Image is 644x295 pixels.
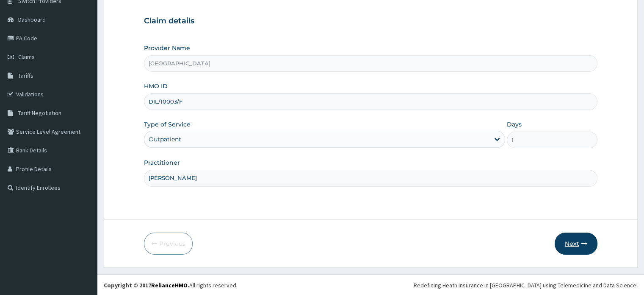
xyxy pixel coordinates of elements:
[151,281,188,289] a: RelianceHMO
[18,53,35,61] span: Claims
[104,281,189,289] strong: Copyright © 2017 .
[144,120,191,129] label: Type of Service
[144,93,597,110] input: Enter HMO ID
[144,17,597,26] h3: Claim details
[18,72,33,79] span: Tariffs
[414,281,638,289] div: Redefining Heath Insurance in [GEOGRAPHIC_DATA] using Telemedicine and Data Science!
[144,233,193,255] button: Previous
[507,120,522,129] label: Days
[18,16,46,23] span: Dashboard
[555,233,597,255] button: Next
[144,170,597,186] input: Enter Name
[144,82,168,90] label: HMO ID
[144,44,190,52] label: Provider Name
[149,135,181,143] div: Outpatient
[144,158,180,167] label: Practitioner
[18,109,61,117] span: Tariff Negotiation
